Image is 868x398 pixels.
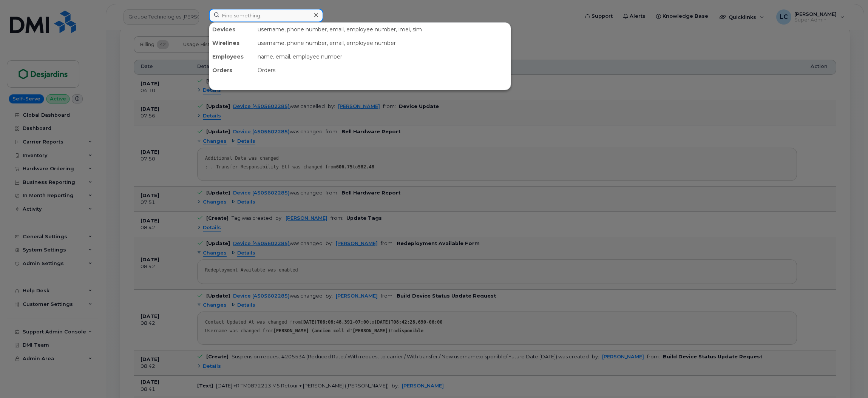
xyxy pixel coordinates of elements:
div: Orders [209,63,255,77]
div: Devices [209,23,255,36]
div: Orders [255,63,511,77]
div: username, phone number, email, employee number, imei, sim [255,23,511,36]
input: Find something... [209,9,323,22]
div: Employees [209,50,255,63]
div: username, phone number, email, employee number [255,36,511,50]
div: Wirelines [209,36,255,50]
div: name, email, employee number [255,50,511,63]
